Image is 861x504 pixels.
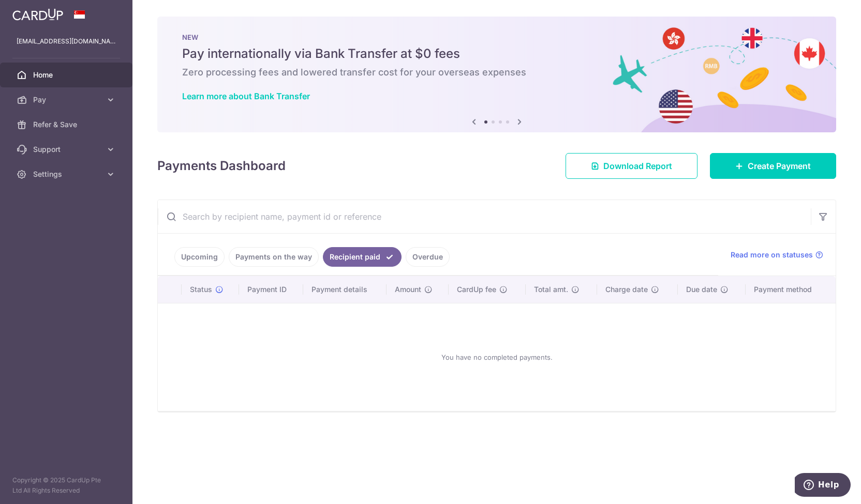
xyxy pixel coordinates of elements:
[158,200,811,233] input: Search by recipient name, payment id or reference
[17,36,116,47] p: [EMAIL_ADDRESS][DOMAIN_NAME]
[795,473,851,499] iframe: Opens a widget where you can find more information
[457,284,496,295] span: CardUp fee
[157,157,286,175] h4: Payments Dashboard
[731,250,823,260] a: Read more on statuses
[33,144,101,155] span: Support
[33,70,101,80] span: Home
[303,276,387,303] th: Payment details
[190,284,212,295] span: Status
[534,284,568,295] span: Total amt.
[33,119,101,130] span: Refer & Save
[33,95,101,105] span: Pay
[746,276,836,303] th: Payment method
[33,169,101,179] span: Settings
[12,8,63,21] img: CardUp
[182,45,811,62] h5: Pay internationally via Bank Transfer at $0 fees
[239,276,303,303] th: Payment ID
[229,247,319,267] a: Payments on the way
[170,312,823,403] div: You have no completed payments.
[731,250,813,260] span: Read more on statuses
[157,17,836,132] img: Bank transfer banner
[603,160,672,172] span: Download Report
[323,247,402,267] a: Recipient paid
[395,284,421,295] span: Amount
[182,91,310,101] a: Learn more about Bank Transfer
[748,160,811,172] span: Create Payment
[406,247,450,267] a: Overdue
[566,153,697,179] a: Download Report
[710,153,836,179] a: Create Payment
[182,66,811,79] h6: Zero processing fees and lowered transfer cost for your overseas expenses
[686,284,717,295] span: Due date
[174,247,225,267] a: Upcoming
[182,33,811,41] p: NEW
[605,284,648,295] span: Charge date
